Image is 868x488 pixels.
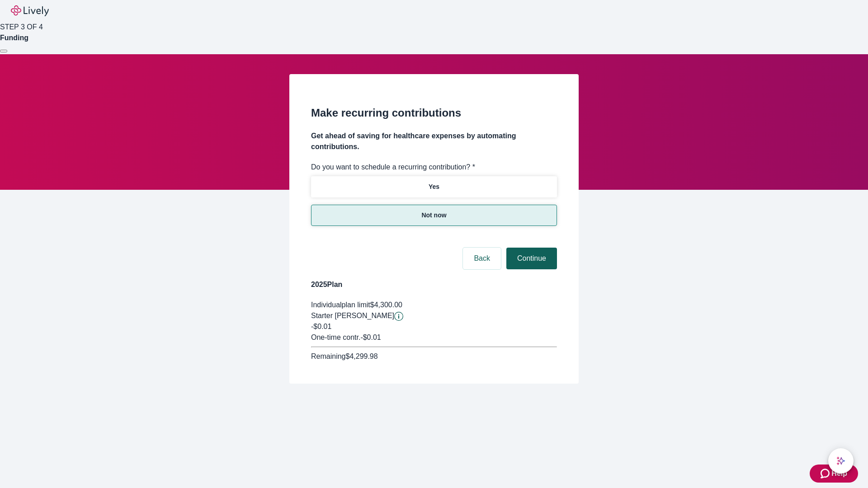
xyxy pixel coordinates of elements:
button: Not now [311,205,557,226]
button: chat [828,448,854,474]
button: Zendesk support iconHelp [810,465,858,483]
svg: Zendesk support icon [821,468,831,479]
span: Help [831,468,847,479]
img: Lively [11,5,49,16]
span: -$0.01 [311,323,331,330]
span: $4,300.00 [370,301,402,309]
p: Not now [421,211,446,220]
h2: Make recurring contributions [311,105,557,121]
h4: Get ahead of saving for healthcare expenses by automating contributions. [311,131,557,152]
p: Yes [429,182,439,192]
span: One-time contr. [311,333,360,341]
button: Lively will contribute $0.01 to establish your account [394,312,403,321]
button: Back [463,248,501,269]
span: $4,299.98 [345,352,377,360]
span: - $0.01 [360,333,381,341]
label: Do you want to schedule a recurring contribution? * [311,162,475,173]
span: Individual plan limit [311,301,370,309]
span: Remaining [311,352,345,360]
button: Yes [311,176,557,197]
svg: Lively AI Assistant [836,456,845,465]
span: Starter [PERSON_NAME] [311,312,394,319]
h4: 2025 Plan [311,279,557,290]
button: Continue [506,248,557,269]
svg: Starter penny details [394,312,403,321]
